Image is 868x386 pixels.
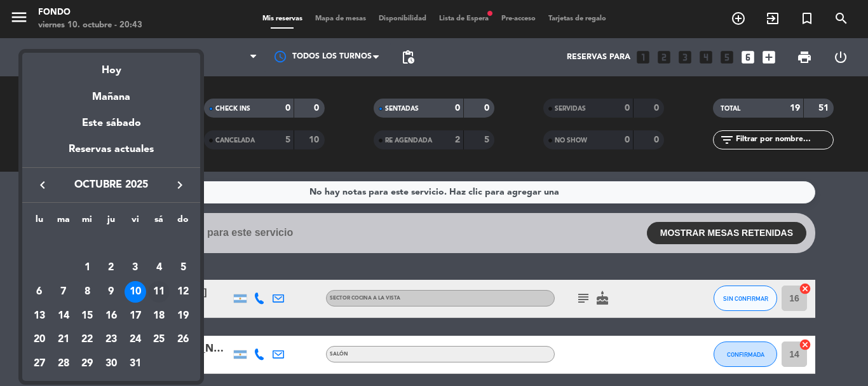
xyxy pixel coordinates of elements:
div: 24 [125,329,146,351]
div: 30 [100,353,122,375]
td: 17 de octubre de 2025 [123,304,147,328]
div: 16 [100,305,122,327]
td: 29 de octubre de 2025 [75,352,99,376]
td: 3 de octubre de 2025 [123,256,147,280]
td: 20 de octubre de 2025 [27,328,51,352]
div: 14 [53,305,74,327]
div: 10 [125,281,146,303]
th: viernes [123,212,147,232]
div: 11 [148,281,170,303]
div: 29 [76,353,98,375]
div: Este sábado [22,106,200,141]
td: 2 de octubre de 2025 [99,256,123,280]
td: 27 de octubre de 2025 [27,352,51,376]
div: 4 [148,257,170,279]
th: sábado [147,212,172,232]
td: 8 de octubre de 2025 [75,280,99,304]
div: 23 [100,329,122,351]
td: 10 de octubre de 2025 [123,280,147,304]
div: 25 [148,329,170,351]
div: 6 [29,281,50,303]
td: OCT. [27,232,195,256]
td: 30 de octubre de 2025 [99,352,123,376]
td: 21 de octubre de 2025 [51,328,76,352]
th: jueves [99,212,123,232]
td: 28 de octubre de 2025 [51,352,76,376]
td: 26 de octubre de 2025 [171,328,195,352]
div: 8 [76,281,98,303]
td: 18 de octubre de 2025 [147,304,172,328]
td: 31 de octubre de 2025 [123,352,147,376]
th: lunes [27,212,51,232]
td: 24 de octubre de 2025 [123,328,147,352]
div: 22 [76,329,98,351]
div: 26 [172,329,194,351]
div: 28 [53,353,74,375]
td: 9 de octubre de 2025 [99,280,123,304]
div: 9 [100,281,122,303]
th: miércoles [75,212,99,232]
div: 5 [172,257,194,279]
td: 7 de octubre de 2025 [51,280,76,304]
div: Reservas actuales [22,141,200,167]
i: keyboard_arrow_right [172,177,187,193]
div: 15 [76,305,98,327]
td: 14 de octubre de 2025 [51,304,76,328]
div: Mañana [22,79,200,106]
button: keyboard_arrow_left [31,177,54,193]
td: 4 de octubre de 2025 [147,256,172,280]
div: 7 [53,281,74,303]
div: 1 [76,257,98,279]
td: 6 de octubre de 2025 [27,280,51,304]
div: 13 [29,305,50,327]
div: 2 [100,257,122,279]
div: 19 [172,305,194,327]
div: 21 [53,329,74,351]
i: keyboard_arrow_left [35,177,50,193]
div: 31 [125,353,146,375]
div: 12 [172,281,194,303]
div: 20 [29,329,50,351]
td: 16 de octubre de 2025 [99,304,123,328]
td: 12 de octubre de 2025 [171,280,195,304]
div: 3 [125,257,146,279]
span: octubre 2025 [54,177,168,193]
th: martes [51,212,76,232]
button: keyboard_arrow_right [168,177,191,193]
td: 23 de octubre de 2025 [99,328,123,352]
td: 11 de octubre de 2025 [147,280,172,304]
td: 22 de octubre de 2025 [75,328,99,352]
td: 1 de octubre de 2025 [75,256,99,280]
div: 27 [29,353,50,375]
div: 18 [148,305,170,327]
td: 15 de octubre de 2025 [75,304,99,328]
td: 19 de octubre de 2025 [171,304,195,328]
th: domingo [171,212,195,232]
td: 25 de octubre de 2025 [147,328,172,352]
td: 5 de octubre de 2025 [171,256,195,280]
div: Hoy [22,53,200,79]
div: 17 [125,305,146,327]
td: 13 de octubre de 2025 [27,304,51,328]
